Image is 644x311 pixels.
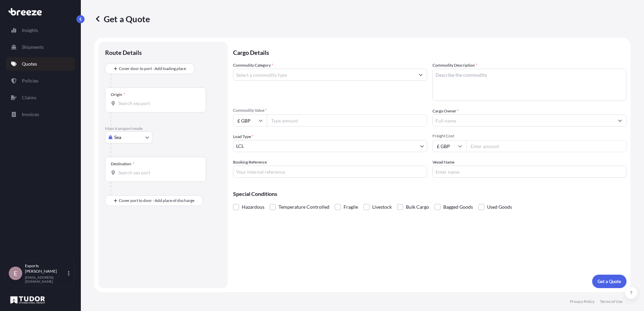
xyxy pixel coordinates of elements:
label: Commodity Category [233,62,273,69]
span: Temperature Controlled [279,202,329,212]
span: E [14,270,17,277]
p: Shipments [22,44,44,50]
img: organization-logo [8,295,47,305]
p: Policies [22,77,38,84]
p: Insights [22,27,38,34]
span: Cover port to door - Add place of discharge [119,197,194,204]
span: Cover door to port - Add loading place [119,65,186,72]
div: Origin [111,92,125,97]
p: Quotes [22,61,37,67]
input: Origin [118,100,198,107]
p: Main transport mode [105,126,221,131]
a: Invoices [6,108,75,121]
a: Quotes [6,57,75,71]
a: Claims [6,91,75,104]
span: Sea [114,134,121,141]
div: Destination [111,161,134,167]
input: Type amount [267,114,427,127]
label: Vessel Name [432,159,454,166]
input: Enter amount [466,140,626,152]
a: Terms of Use [600,299,622,304]
input: Enter name [432,166,626,178]
p: Cargo Details [233,42,626,62]
span: Livestock [372,202,392,212]
p: Get a Quote [94,13,150,24]
span: Used Goods [487,202,512,212]
p: Special Conditions [233,191,626,197]
p: Get a Quote [598,278,621,285]
span: Fragile [344,202,358,212]
input: Full name [433,114,614,127]
button: Show suggestions [415,69,427,81]
label: Booking Reference [233,159,267,166]
a: Policies [6,74,75,88]
a: Privacy Policy [570,299,594,304]
span: Bagged Goods [443,202,473,212]
p: Invoices [22,111,39,118]
input: Destination [118,169,198,176]
button: Select transport [105,131,152,143]
button: Cover port to door - Add place of discharge [105,195,203,206]
p: Route Details [105,48,142,57]
span: LCL [236,143,244,149]
button: Cover door to port - Add loading place [105,63,194,74]
span: Bulk Cargo [406,202,429,212]
button: Get a Quote [592,275,626,288]
p: [EMAIL_ADDRESS][DOMAIN_NAME] [25,275,67,283]
p: Exports [PERSON_NAME] [25,263,67,274]
button: Show suggestions [614,114,626,127]
span: Hazardous [242,202,264,212]
p: Claims [22,94,36,101]
a: Insights [6,24,75,37]
input: Your internal reference [233,166,427,178]
button: LCL [233,140,427,152]
label: Cargo Owner [432,108,459,114]
a: Shipments [6,40,75,54]
span: Load Type [233,133,253,140]
span: Commodity Value [233,108,427,113]
label: Commodity Description [432,62,477,69]
input: Select a commodity type [233,69,415,81]
span: Freight Cost [432,133,626,139]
